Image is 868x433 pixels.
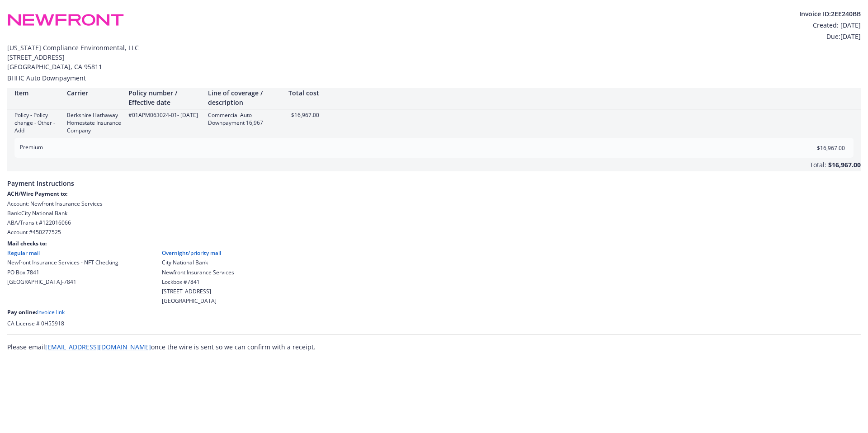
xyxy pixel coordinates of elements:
div: Item [14,88,60,98]
div: Created: [DATE] [799,20,861,30]
input: 0.00 [792,141,850,155]
div: [GEOGRAPHIC_DATA]-7841 [7,278,118,286]
div: Commercial Auto [208,111,280,119]
div: $16,967.00 [828,158,861,171]
div: Account # 450277525 [7,228,861,236]
div: Due: [DATE] [799,32,861,41]
div: Lockbox #7841 [162,278,234,286]
div: Please email once the wire is sent so we can confirm with a receipt. [7,342,861,352]
div: Total: [810,160,826,171]
a: Invoice link [37,308,65,316]
span: Payment Instructions [7,171,861,190]
div: Mail checks to: [7,240,861,247]
div: [STREET_ADDRESS] [162,287,234,295]
div: #01APM063024-01 - [DATE] [128,111,201,119]
div: Berkshire Hathaway Homestate Insurance Company [67,111,121,134]
div: [GEOGRAPHIC_DATA] [162,297,234,305]
div: Bank: City National Bank [7,209,861,217]
span: Premium [20,143,43,151]
div: City National Bank [162,259,234,266]
div: Account: Newfront Insurance Services [7,200,861,207]
div: Invoice ID: 2EE240BB [799,9,861,19]
a: [EMAIL_ADDRESS][DOMAIN_NAME] [45,343,151,351]
div: CA License # 0H55918 [7,320,861,327]
div: BHHC Auto Downpayment [7,73,861,83]
div: Policy number / Effective date [128,88,201,107]
div: Newfront Insurance Services [162,268,234,276]
div: ABA/Transit # 122016066 [7,219,861,226]
div: Regular mail [7,249,118,257]
div: PO Box 7841 [7,268,118,276]
div: Line of coverage / description [208,88,280,107]
div: Downpayment 16,967 [208,119,280,127]
span: [US_STATE] Compliance Environmental, LLC [STREET_ADDRESS] [GEOGRAPHIC_DATA] , CA 95811 [7,43,861,71]
div: Policy - Policy change - Other - Add [14,111,60,134]
div: Carrier [67,88,121,98]
div: Total cost [288,88,319,98]
div: ACH/Wire Payment to: [7,190,861,198]
span: Pay online: [7,308,37,316]
div: $16,967.00 [288,111,319,119]
div: Newfront Insurance Services - NFT Checking [7,259,118,266]
div: Overnight/priority mail [162,249,234,257]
